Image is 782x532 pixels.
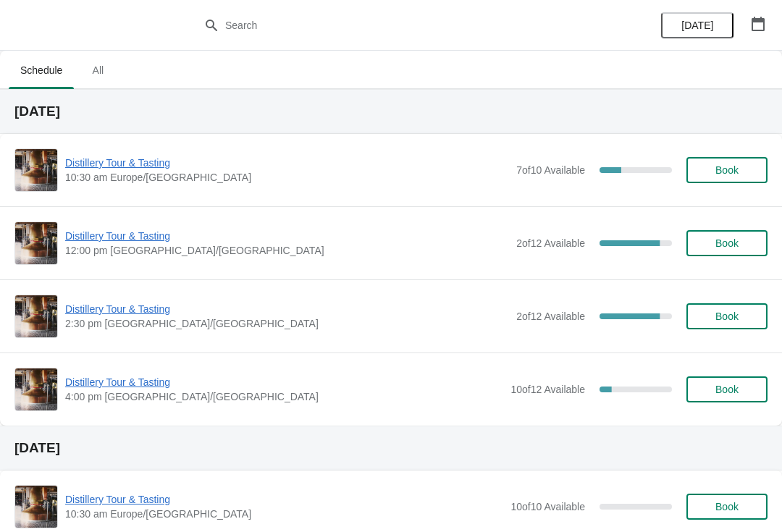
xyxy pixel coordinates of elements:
span: Distillery Tour & Tasting [65,492,503,507]
button: Book [686,157,768,183]
span: 12:00 pm [GEOGRAPHIC_DATA]/[GEOGRAPHIC_DATA] [65,243,509,258]
span: Book [715,501,739,512]
span: Book [715,164,739,176]
span: 2 of 12 Available [516,237,585,249]
span: Distillery Tour & Tasting [65,375,503,389]
input: Search [224,12,586,38]
img: Distillery Tour & Tasting | | 10:30 am Europe/London [15,486,57,528]
span: Book [715,384,739,395]
button: Book [686,303,768,329]
img: Distillery Tour & Tasting | | 2:30 pm Europe/London [15,295,57,337]
span: Book [715,237,739,249]
span: Book [715,311,739,322]
span: 10 of 12 Available [510,384,585,395]
span: Distillery Tour & Tasting [65,156,509,170]
h2: [DATE] [14,441,768,455]
span: Schedule [9,57,74,83]
button: Book [686,494,768,520]
span: [DATE] [681,20,713,31]
span: All [80,57,116,83]
button: [DATE] [661,12,733,38]
span: 7 of 10 Available [516,164,585,176]
button: Book [686,376,768,402]
img: Distillery Tour & Tasting | | 4:00 pm Europe/London [15,368,57,410]
span: 10:30 am Europe/[GEOGRAPHIC_DATA] [65,170,509,185]
span: 10 of 10 Available [510,501,585,512]
span: 2:30 pm [GEOGRAPHIC_DATA]/[GEOGRAPHIC_DATA] [65,316,509,331]
span: 2 of 12 Available [516,311,585,322]
span: Distillery Tour & Tasting [65,229,509,243]
img: Distillery Tour & Tasting | | 12:00 pm Europe/London [15,222,57,264]
span: 4:00 pm [GEOGRAPHIC_DATA]/[GEOGRAPHIC_DATA] [65,389,503,404]
span: Distillery Tour & Tasting [65,302,509,316]
h2: [DATE] [14,104,768,119]
img: Distillery Tour & Tasting | | 10:30 am Europe/London [15,149,57,191]
span: 10:30 am Europe/[GEOGRAPHIC_DATA] [65,507,503,521]
button: Book [686,230,768,256]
